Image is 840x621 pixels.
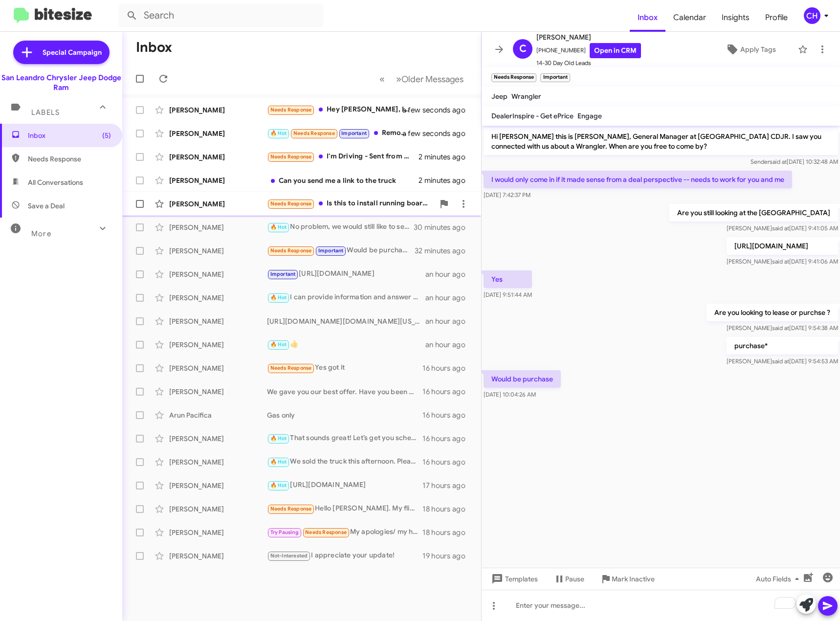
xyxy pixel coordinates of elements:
[270,553,308,559] span: Not-Interested
[118,4,324,27] input: Search
[267,222,415,233] div: No problem, we would still like to see your vehicle, would you have some time to bring it in [DAT...
[318,247,344,254] span: Important
[422,528,473,537] div: 18 hours ago
[169,129,267,138] div: [PERSON_NAME]
[708,41,793,58] button: Apply Tags
[305,529,347,535] span: Needs Response
[714,3,757,32] a: Insights
[136,40,172,55] h1: Inbox
[267,550,422,561] div: I appreciate your update!
[270,365,312,371] span: Needs Response
[772,357,789,365] span: said at
[270,294,287,301] span: 🔥 Hot
[422,410,473,420] div: 16 hours ago
[540,73,570,82] small: Important
[267,433,422,444] div: That sounds great! Let’s get you scheduled for a visit. What time works best for you [DATE]?
[379,73,385,85] span: «
[270,459,287,465] span: 🔥 Hot
[374,69,391,89] button: Previous
[169,504,267,514] div: [PERSON_NAME]
[169,152,267,162] div: [PERSON_NAME]
[796,7,829,24] button: CH
[484,370,561,388] p: Would be purchase
[169,105,267,115] div: [PERSON_NAME]
[415,105,473,115] div: a few seconds ago
[270,200,312,207] span: Needs Response
[341,130,367,136] span: Important
[630,3,665,32] a: Inbox
[665,3,714,32] span: Calendar
[422,504,473,514] div: 18 hours ago
[28,201,65,211] span: Save a Deal
[419,176,473,185] div: 2 minutes ago
[748,570,811,588] button: Auto Fields
[293,130,335,136] span: Needs Response
[270,506,312,512] span: Needs Response
[484,128,838,155] p: Hi [PERSON_NAME] this is [PERSON_NAME], General Manager at [GEOGRAPHIC_DATA] CDJR. I saw you conn...
[169,246,267,256] div: [PERSON_NAME]
[489,570,538,588] span: Templates
[270,154,312,160] span: Needs Response
[577,111,602,120] span: Engage
[727,324,838,332] span: [PERSON_NAME] [DATE] 9:54:38 AM
[31,108,60,117] span: Labels
[270,529,299,535] span: Try Pausing
[270,130,287,136] span: 🔥 Hot
[669,204,838,222] p: Are you still looking at the [GEOGRAPHIC_DATA]
[28,177,83,187] span: All Conversations
[772,324,789,332] span: said at
[415,246,473,256] div: 32 minutes ago
[267,387,422,397] div: We gave you our best offer. Have you been able to get the payment that your looking for at any ot...
[491,111,574,120] span: DealerInspire - Get ePrice
[422,481,473,490] div: 17 hours ago
[169,363,267,373] div: [PERSON_NAME]
[169,410,267,420] div: Arun Pacifica
[565,570,584,588] span: Pause
[169,176,267,185] div: [PERSON_NAME]
[267,480,422,491] div: [URL][DOMAIN_NAME]
[270,435,287,442] span: 🔥 Hot
[31,229,51,238] span: More
[270,341,287,348] span: 🔥 Hot
[270,271,296,277] span: Important
[169,434,267,444] div: [PERSON_NAME]
[804,7,820,24] div: CH
[422,434,473,444] div: 16 hours ago
[43,47,102,57] span: Special Campaign
[169,481,267,490] div: [PERSON_NAME]
[592,570,663,588] button: Mark Inactive
[727,224,838,232] span: [PERSON_NAME] [DATE] 9:41:05 AM
[536,31,641,43] span: [PERSON_NAME]
[415,129,473,138] div: a few seconds ago
[484,191,531,199] span: [DATE] 7:42:37 PM
[267,456,422,467] div: We sold the truck this afternoon. Please let us know if there are any other trucks your intersted in
[270,247,312,254] span: Needs Response
[390,69,469,89] button: Next
[415,222,473,232] div: 30 minutes ago
[536,58,641,68] span: 14-30 Day Old Leads
[169,222,267,232] div: [PERSON_NAME]
[270,107,312,113] span: Needs Response
[267,339,425,350] div: 👍
[169,199,267,209] div: [PERSON_NAME]
[425,269,473,279] div: an hour ago
[425,340,473,350] div: an hour ago
[491,73,536,82] small: Needs Response
[519,41,527,57] span: C
[772,258,789,265] span: said at
[482,590,840,621] div: To enrich screen reader interactions, please activate Accessibility in Grammarly extension settings
[422,551,473,561] div: 19 hours ago
[401,74,464,85] span: Older Messages
[482,570,546,588] button: Templates
[102,131,111,140] span: (5)
[169,269,267,279] div: [PERSON_NAME]
[422,457,473,467] div: 16 hours ago
[740,41,776,58] span: Apply Tags
[770,158,787,165] span: said at
[484,391,536,398] span: [DATE] 10:04:26 AM
[422,387,473,397] div: 16 hours ago
[13,41,110,64] a: Special Campaign
[267,268,425,280] div: [URL][DOMAIN_NAME]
